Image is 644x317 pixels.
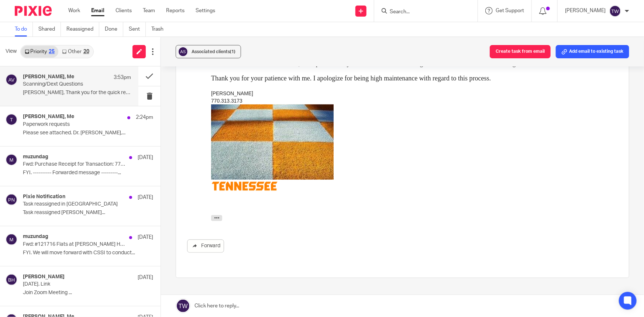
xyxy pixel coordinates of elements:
[129,22,146,37] a: Sent
[490,45,551,58] button: Create task from email
[15,6,52,16] img: Pixie
[68,7,80,14] a: Work
[138,194,153,201] p: [DATE]
[83,49,89,54] div: 20
[21,46,58,58] a: Priority25
[138,274,153,281] p: [DATE]
[138,234,153,241] p: [DATE]
[138,154,153,161] p: [DATE]
[23,250,153,256] p: FYI. We will move forward with CSSI to conduct...
[49,49,55,54] div: 25
[151,22,169,37] a: Trash
[23,114,74,120] h4: [PERSON_NAME], Me
[38,22,61,37] a: Shared
[23,274,65,280] h4: [PERSON_NAME]
[609,5,621,17] img: svg%3E
[6,154,17,166] img: svg%3E
[6,48,17,55] span: View
[230,49,235,54] span: (1)
[389,9,455,15] input: Search
[23,81,110,87] p: Scanning/Dext Questions
[565,7,606,14] p: [PERSON_NAME]
[23,210,153,216] p: Task reassigned [PERSON_NAME]...
[23,170,153,176] p: FYI. ---------- Forwarded message ---------...
[6,74,17,86] img: svg%3E
[496,8,524,13] span: Get Support
[143,7,155,14] a: Team
[23,154,48,160] h4: muzundag
[114,74,131,81] p: 3:53pm
[136,114,153,121] p: 2:24pm
[23,90,131,96] p: [PERSON_NAME], Thank you for the quick response. I am...
[23,130,153,136] p: Please see attached. Dr. [PERSON_NAME],...
[66,22,99,37] a: Reassigned
[6,234,17,245] img: svg%3E
[192,49,235,54] span: Associated clients
[116,7,132,14] a: Clients
[6,274,17,286] img: svg%3E
[91,7,104,14] a: Email
[23,161,127,168] p: Fwd: Purchase Receipt for Transaction: 778791013
[166,7,185,14] a: Reports
[178,46,189,57] img: svg%3E
[176,45,241,58] button: Associated clients(1)
[23,121,127,128] p: Paperwork requests
[23,74,74,80] h4: [PERSON_NAME], Me
[23,194,65,200] h4: Pixie Notification
[105,22,123,37] a: Done
[556,45,629,58] button: Add email to existing task
[23,281,127,287] p: [DATE]. Link
[23,201,127,207] p: Task reassigned in [GEOGRAPHIC_DATA]
[23,290,153,296] p: Join Zoom Meeting ...
[6,194,17,206] img: svg%3E
[196,7,215,14] a: Settings
[23,234,48,240] h4: muzundag
[58,46,93,58] a: Other20
[23,241,127,248] p: Fwd: #121716 Flats at [PERSON_NAME] Holdings
[187,240,224,253] a: Forward
[15,22,33,37] a: To do
[6,114,17,125] img: svg%3E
